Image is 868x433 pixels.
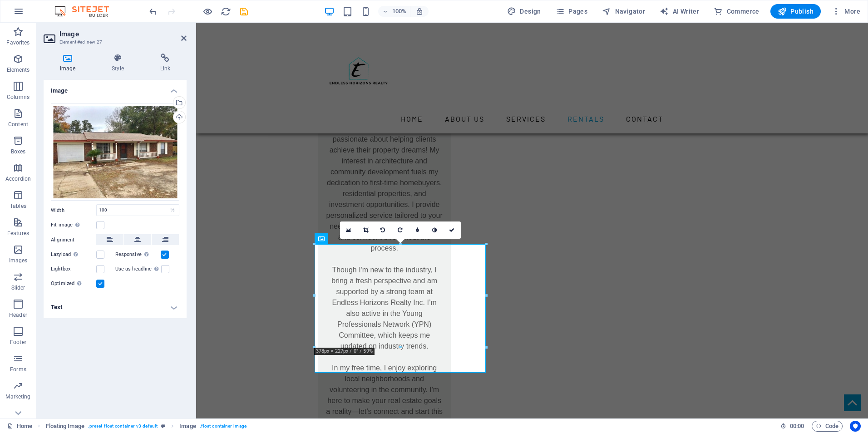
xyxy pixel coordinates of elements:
span: . float-container-image [200,421,247,432]
i: Undo: Change image (Ctrl+Z) [148,6,158,17]
a: Blur [409,221,426,239]
button: Usercentrics [850,421,861,432]
p: Boxes [11,148,26,155]
p: Slider [11,284,25,291]
label: Use as headline [115,264,161,275]
h6: 100% [392,6,406,17]
h4: Image [44,80,187,96]
h2: Image [59,30,187,38]
i: This element is a customizable preset [161,423,165,428]
a: Confirm ( Ctrl ⏎ ) [444,221,461,239]
button: Design [503,4,545,19]
span: AI Writer [660,7,699,16]
p: Accordion [5,175,31,182]
p: Columns [7,93,30,101]
span: More [832,7,860,16]
h4: Style [95,54,143,73]
label: Alignment [51,235,96,246]
p: Content [8,121,28,128]
p: Tables [10,202,26,210]
button: undo [148,6,158,17]
span: . preset-float-container-v3-default [88,421,158,432]
a: Greyscale [426,221,444,239]
button: Code [812,421,843,432]
span: Click to select. Double-click to edit [46,421,84,432]
div: 173-marcia-dr-mary-esther-fl-D7Tyjn4ly4wualVxGVfGIg.jpg [51,103,179,201]
p: Marketing [5,393,30,400]
label: Optimized [51,278,96,289]
a: Crop mode [357,221,375,239]
i: Reload page [221,6,231,17]
h3: Element #ed-new-27 [59,38,168,46]
label: Lazyload [51,249,96,260]
button: Pages [552,4,591,19]
span: Design [507,7,541,16]
i: Save (Ctrl+S) [239,6,249,17]
img: Editor Logo [52,6,120,17]
span: Pages [556,7,587,16]
p: Header [9,311,27,319]
a: Rotate right 90° [392,221,409,239]
label: Fit image [51,220,96,231]
h4: Image [44,54,95,73]
h6: Session time [780,421,804,432]
span: Navigator [602,7,645,16]
p: Favorites [6,39,30,46]
p: Images [9,257,28,264]
p: Elements [7,66,30,74]
span: Commerce [714,7,759,16]
p: Features [7,230,29,237]
button: save [238,6,249,17]
button: 100% [378,6,410,17]
button: Navigator [598,4,649,19]
button: Click here to leave preview mode and continue editing [202,6,213,17]
button: Publish [770,4,821,19]
span: Publish [778,7,814,16]
nav: breadcrumb [46,421,247,432]
button: Commerce [710,4,763,19]
span: 00 00 [790,421,804,432]
p: Forms [10,366,26,373]
a: Click to cancel selection. Double-click to open Pages [7,421,32,432]
span: : [796,423,798,429]
span: Code [816,421,838,432]
h4: Link [144,54,187,73]
label: Lightbox [51,264,96,275]
label: Width [51,208,96,213]
h4: Text [44,296,187,318]
span: Click to select. Double-click to edit [179,421,196,432]
a: Rotate left 90° [375,221,392,239]
button: More [828,4,864,19]
label: Responsive [115,249,161,260]
button: reload [220,6,231,17]
p: Footer [10,339,26,346]
button: AI Writer [656,4,703,19]
a: Select files from the file manager, stock photos, or upload file(s) [340,221,357,239]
